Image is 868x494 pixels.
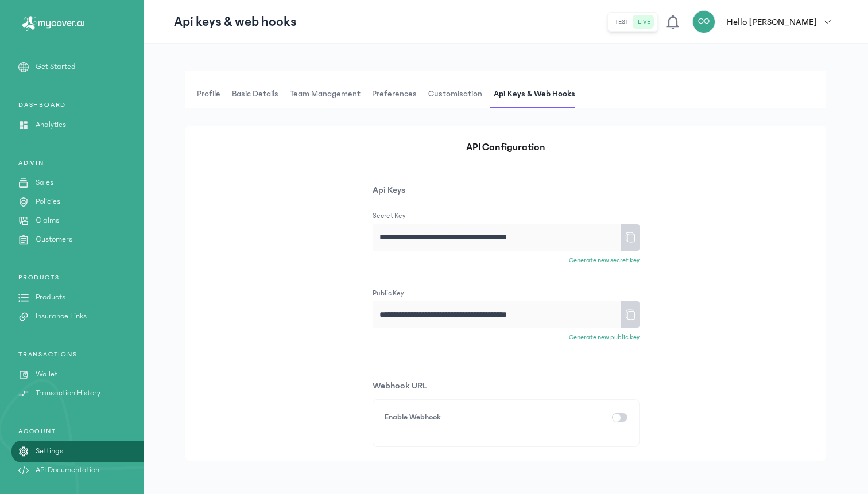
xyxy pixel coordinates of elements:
[36,196,60,208] p: Policies
[426,80,485,108] span: Customisation
[36,234,72,246] p: Customers
[36,119,66,131] p: Analytics
[491,80,584,108] button: Api Keys & Web hooks
[174,13,297,31] p: Api keys & web hooks
[36,61,76,73] p: Get Started
[288,80,363,108] span: Team Management
[36,291,65,304] p: Products
[36,464,99,476] p: API Documentation
[727,15,817,29] p: Hello [PERSON_NAME]
[491,80,578,108] span: Api Keys & Web hooks
[36,445,63,457] p: Settings
[36,368,57,380] p: Wallet
[230,80,281,108] span: Basic details
[373,139,640,155] p: API Configuration
[373,183,640,197] p: Api Keys
[36,310,87,322] p: Insurance Links
[610,15,633,29] button: test
[36,215,59,227] p: Claims
[692,10,838,33] button: OOHello [PERSON_NAME]
[692,10,715,33] div: OO
[373,379,640,392] p: Webhook URL
[195,80,223,108] span: Profile
[230,80,288,108] button: Basic details
[36,177,53,189] p: Sales
[633,15,655,29] button: live
[36,387,100,399] p: Transaction History
[288,80,370,108] button: Team Management
[426,80,491,108] button: Customisation
[373,288,404,299] label: Public Key
[373,211,406,222] label: Secret Key
[385,411,441,423] p: Enable Webhook
[195,80,230,108] button: Profile
[569,333,640,342] p: Generate new public key
[370,80,419,108] span: Preferences
[569,256,640,265] p: Generate new secret key
[370,80,426,108] button: Preferences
